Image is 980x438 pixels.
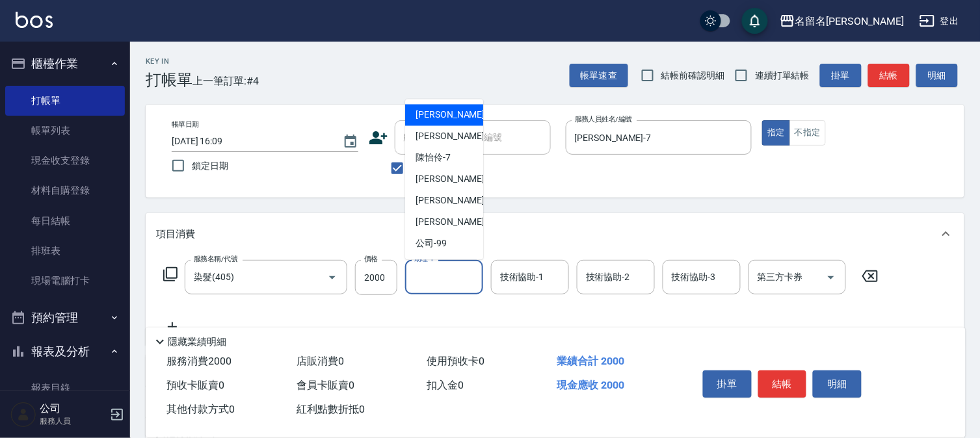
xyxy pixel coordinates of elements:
[416,237,447,251] span: 公司 -99
[5,335,125,368] button: 報表及分析
[570,64,628,88] button: 帳單速查
[427,379,464,391] span: 扣入金 0
[364,254,378,264] label: 價格
[166,379,224,391] span: 預收卡販賣 0
[427,355,484,367] span: 使用預收卡 0
[742,8,768,34] button: save
[297,379,354,391] span: 會員卡販賣 0
[322,267,343,288] button: Open
[795,13,904,29] div: 名留名[PERSON_NAME]
[168,335,226,349] p: 隱藏業績明細
[868,64,910,88] button: 結帳
[821,267,841,288] button: Open
[5,146,125,175] a: 現金收支登錄
[172,120,199,129] label: 帳單日期
[416,194,497,208] span: [PERSON_NAME] -22
[5,47,125,81] button: 櫃檯作業
[416,109,492,122] span: [PERSON_NAME] -1
[166,355,232,367] span: 服務消費 2000
[416,151,451,165] span: 陳怡伶 -7
[416,130,492,144] span: [PERSON_NAME] -3
[762,120,790,146] button: 指定
[557,355,624,367] span: 業績合計 2000
[5,266,125,296] a: 現場電腦打卡
[5,206,125,236] a: 每日結帳
[297,403,365,415] span: 紅利點數折抵 0
[5,116,125,146] a: 帳單列表
[914,9,964,33] button: 登出
[40,415,106,427] p: 服務人員
[758,370,807,398] button: 結帳
[192,73,259,89] span: 上一筆訂單:#4
[192,159,228,173] span: 鎖定日期
[156,227,195,241] p: 項目消費
[5,175,125,205] a: 材料自購登錄
[5,301,125,335] button: 預約管理
[194,254,237,264] label: 服務名稱/代號
[5,86,125,116] a: 打帳單
[5,236,125,266] a: 排班表
[703,370,752,398] button: 掛單
[775,8,909,34] button: 名留名[PERSON_NAME]
[297,355,344,367] span: 店販消費 0
[335,126,366,157] button: Choose date, selected date is 2025-08-23
[916,64,958,88] button: 明細
[172,131,330,152] input: YYYY/MM/DD hh:mm
[166,403,235,415] span: 其他付款方式 0
[16,12,53,28] img: Logo
[820,64,862,88] button: 掛單
[416,173,497,187] span: [PERSON_NAME] -21
[575,114,632,124] label: 服務人員姓名/編號
[661,69,725,83] span: 結帳前確認明細
[813,370,862,398] button: 明細
[789,120,826,146] button: 不指定
[146,57,192,66] h2: Key In
[146,71,192,89] h3: 打帳單
[416,216,497,229] span: [PERSON_NAME] -22
[40,402,106,415] h5: 公司
[755,69,810,83] span: 連續打單結帳
[146,213,964,255] div: 項目消費
[5,373,125,403] a: 報表目錄
[557,379,624,391] span: 現金應收 2000
[10,402,36,428] img: Person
